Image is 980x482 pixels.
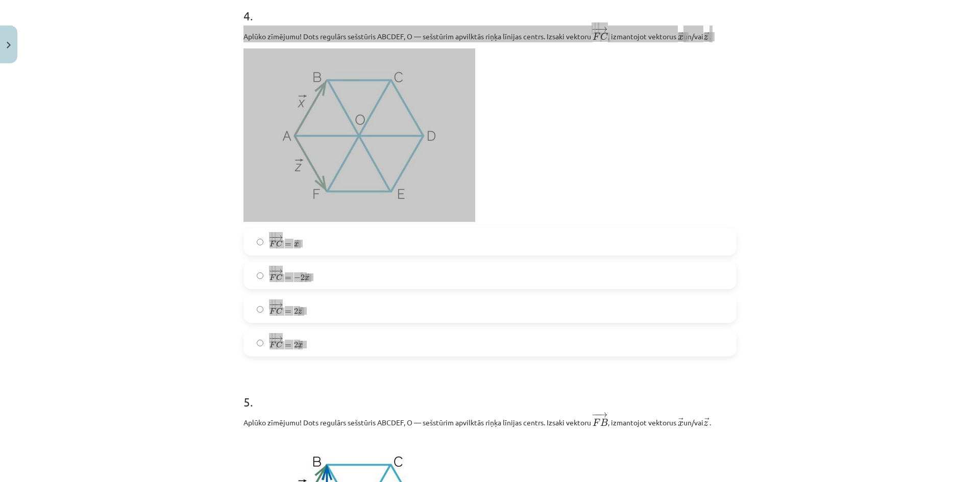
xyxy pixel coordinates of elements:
span: − [272,269,273,273]
span: → [704,32,709,39]
span: → [299,341,303,347]
span: − [294,275,301,281]
span: − [595,26,596,32]
span: → [275,302,283,307]
span: F [269,308,276,314]
span: − [592,412,599,418]
span: → [299,307,303,313]
span: → [678,32,683,39]
span: → [275,235,283,240]
span: = [285,311,291,314]
span: − [269,336,276,341]
span: − [272,302,273,307]
span: − [595,412,596,418]
span: x [305,276,309,281]
span: C [276,308,283,314]
span: → [598,412,608,418]
span: → [598,26,608,32]
span: x [678,421,683,426]
span: 2 [301,274,305,281]
span: F [269,241,276,247]
span: → [295,240,299,246]
span: − [272,235,273,240]
span: → [275,269,283,273]
h1: 5 . [243,377,737,409]
span: → [305,273,309,280]
span: F [593,418,600,425]
img: icon-close-lesson-0947bae3869378f0d4975bcd49f059093ad1ed9edebbc8119c70593378902aed.svg [7,42,11,48]
p: Aplūko zīmējumu! Dots regulārs sešstūris ABCDEF, O — sešstūrim apvilktās riņķa līnijas centrs. Iz... [243,412,737,428]
span: B [600,418,608,425]
span: → [704,418,709,425]
span: 2 [294,308,298,314]
span: C [276,341,283,348]
span: = [285,243,291,246]
span: → [678,418,683,425]
span: = [285,277,291,280]
span: z [298,310,302,314]
span: F [269,342,276,348]
span: = [285,344,291,347]
span: z [703,421,708,426]
span: C [276,240,283,247]
span: F [269,274,276,281]
span: x [678,35,683,40]
span: − [269,302,276,307]
span: − [592,26,599,32]
span: − [269,235,276,240]
span: C [600,33,608,40]
span: 2 [294,342,298,348]
span: C [276,274,283,281]
span: x [298,343,303,348]
span: x [294,242,299,247]
span: F [593,33,600,40]
span: → [275,336,283,341]
span: − [269,269,276,273]
p: Aplūko zīmējumu! Dots regulārs sešstūris ABCDEF, O — sešstūrim apvilktās riņķa līnijas centrs. Iz... [243,26,737,42]
span: − [272,336,273,341]
span: z [703,35,708,40]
